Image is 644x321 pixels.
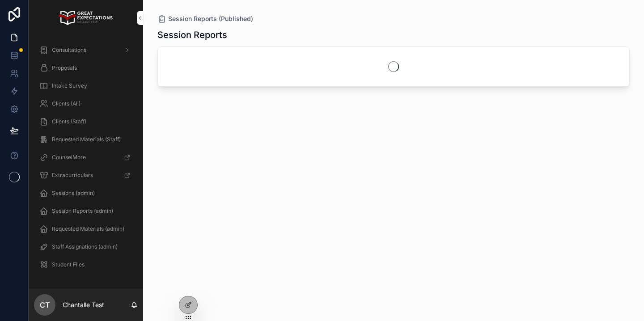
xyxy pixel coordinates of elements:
[34,239,138,255] a: Staff Assignations (admin)
[52,46,86,54] span: Consultations
[168,14,253,23] span: Session Reports (Published)
[34,131,138,148] a: Requested Materials (Staff)
[52,207,113,215] span: Session Reports (admin)
[34,167,138,183] a: Extracurriculars
[59,11,112,25] img: App logo
[52,190,95,197] span: Sessions (admin)
[157,14,253,23] a: Session Reports (Published)
[52,225,124,232] span: Requested Materials (admin)
[63,300,104,309] p: Chantalle Test
[52,118,86,125] span: Clients (Staff)
[52,261,85,268] span: Student Files
[34,149,138,165] a: CounselMore
[34,203,138,219] a: Session Reports (admin)
[34,96,138,112] a: Clients (All)
[52,82,87,89] span: Intake Survey
[52,243,118,250] span: Staff Assignations (admin)
[34,60,138,76] a: Proposals
[34,78,138,94] a: Intake Survey
[34,221,138,237] a: Requested Materials (admin)
[52,136,121,143] span: Requested Materials (Staff)
[40,300,50,310] span: CT
[34,185,138,201] a: Sessions (admin)
[52,172,93,179] span: Extracurriculars
[29,36,143,284] div: scrollable content
[52,154,86,161] span: CounselMore
[52,100,80,107] span: Clients (All)
[157,29,227,41] h1: Session Reports
[34,114,138,130] a: Clients (Staff)
[34,42,138,58] a: Consultations
[52,64,77,72] span: Proposals
[34,257,138,273] a: Student Files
